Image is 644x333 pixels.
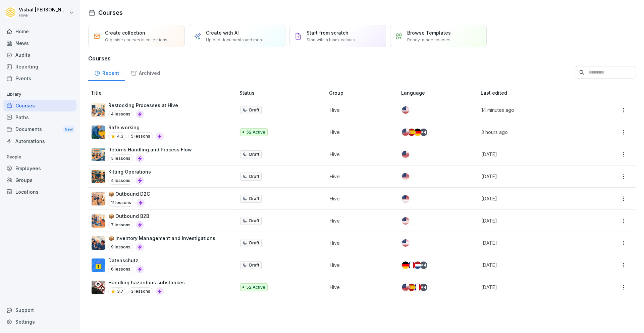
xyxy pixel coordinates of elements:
p: Create with AI [206,29,239,36]
img: us.svg [402,173,409,180]
div: Paths [3,111,76,123]
p: Hive [330,151,390,158]
p: Hive [330,195,390,202]
p: [DATE] [481,217,588,224]
img: us.svg [402,284,409,291]
div: Audits [3,49,76,61]
div: + 4 [420,129,427,136]
p: Language [401,89,478,96]
a: Courses [3,100,76,111]
p: Group [329,89,398,96]
p: [DATE] [481,151,588,158]
p: Create collection [105,29,145,36]
p: Draft [249,151,259,157]
a: Home [3,26,76,37]
img: nl.svg [414,261,421,269]
img: us.svg [402,106,409,114]
img: whxspouhdmc5dw11exs3agrf.png [92,148,105,161]
p: Datenschutz [108,257,144,264]
p: Draft [249,240,259,246]
p: Hive [19,13,68,18]
p: Last edited [481,89,596,96]
p: 5 lessons [128,132,153,140]
img: aidnvelekitijs2kqwqm5dln.png [92,236,105,250]
a: News [3,37,76,49]
p: 📦 Outbound B2B [108,212,149,220]
p: Handling hazardous substances [108,279,185,286]
p: 3 lessons [128,287,153,295]
p: [DATE] [481,173,588,180]
p: Hive [330,261,390,269]
p: Kitting Operations [108,168,151,175]
p: [DATE] [481,239,588,246]
p: Draft [249,107,259,113]
p: 7 lessons [108,221,133,229]
h3: Courses [88,54,636,62]
p: 11 lessons [108,199,134,207]
a: Events [3,73,76,84]
p: Status [239,89,326,96]
div: Groups [3,174,76,186]
p: Draft [249,218,259,224]
div: + 4 [420,284,427,291]
p: 📦 Inventory Management and Investigations [108,235,215,242]
h1: Courses [98,8,123,17]
a: Employees [3,162,76,174]
p: Hive [330,129,390,136]
img: ns5fm27uu5em6705ixom0yjt.png [92,126,105,139]
a: Automations [3,135,76,147]
img: tjh8e7lxbtqfiykh70cq83wv.png [92,170,105,183]
p: 3 hours ago [481,129,588,136]
p: 📦 Outbound D2C [108,190,150,197]
p: [DATE] [481,261,588,269]
p: Title [91,89,237,96]
img: xc7nf3d4jwvfywnbzt6h68df.png [92,214,105,228]
img: fr.svg [414,284,421,291]
p: Browse Templates [407,29,451,36]
p: Safe working [108,124,164,131]
img: es.svg [408,129,415,136]
a: Archived [125,64,166,81]
p: Start with a blank canvas [307,37,355,43]
img: es.svg [408,284,415,291]
p: 4 lessons [108,177,133,185]
p: [DATE] [481,195,588,202]
p: Draft [249,262,259,268]
p: 52 Active [246,284,265,290]
p: 5 lessons [108,154,133,162]
img: us.svg [402,151,409,158]
img: us.svg [402,195,409,202]
a: DocumentsNew [3,123,76,136]
div: Reporting [3,61,76,73]
p: 4.3 [117,133,123,139]
img: de.svg [414,129,421,136]
p: 52 Active [246,129,265,135]
img: de.svg [402,261,409,269]
img: gp1n7epbxsf9lzaihqn479zn.png [92,258,105,272]
a: Locations [3,186,76,198]
img: aul0s4anxaw34jzwydbhh5d5.png [92,192,105,205]
img: fr.svg [408,261,415,269]
a: Settings [3,316,76,328]
p: 4 lessons [108,110,133,118]
p: Organise courses in collections [105,37,167,43]
p: 9 lessons [108,243,133,251]
div: New [63,126,74,133]
p: 3.7 [117,288,123,294]
p: Draft [249,174,259,180]
div: + 4 [420,261,427,269]
a: Recent [88,64,125,81]
p: 14 minutes ago [481,106,588,113]
p: Hive [330,106,390,113]
img: us.svg [402,239,409,247]
p: Vishal [PERSON_NAME] [19,7,68,13]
